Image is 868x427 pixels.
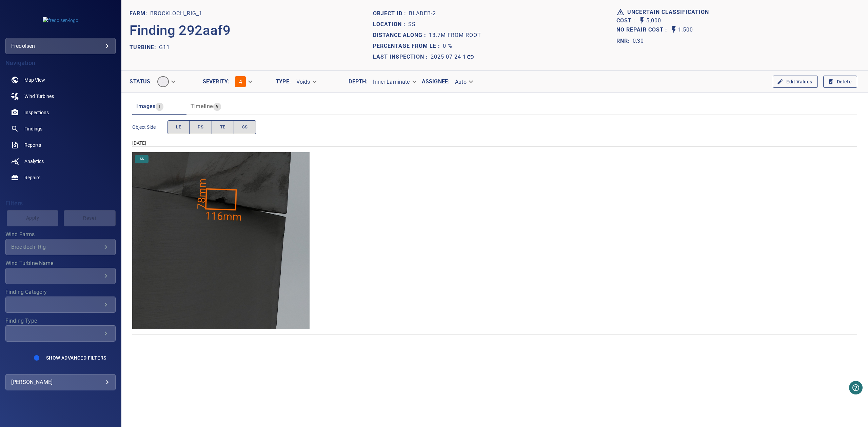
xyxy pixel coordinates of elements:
svg: Auto Cost [638,16,646,24]
h1: No Repair Cost : [616,27,670,33]
a: map noActive [5,72,116,88]
div: Voids [291,76,321,88]
span: Projected additional costs incurred by waiting 1 year to repair. This is a function of possible i... [616,25,670,35]
a: findings noActive [5,121,116,137]
span: Wind Turbines [24,93,54,100]
span: Show Advanced Filters [46,355,106,361]
img: fredolsen-logo [43,17,78,24]
label: Type : [276,79,291,84]
div: Auto [450,76,477,88]
p: Distance along : [373,31,429,39]
button: Delete [823,76,857,88]
label: Finding Category [5,289,116,295]
span: 9 [213,103,221,110]
div: Finding Type [5,325,116,342]
span: SS [242,123,248,131]
p: 13.7m from root [429,31,481,39]
label: Severity : [203,79,230,84]
div: objectSide [167,120,256,134]
h1: RNR: [616,37,633,45]
p: 1,500 [678,25,693,35]
p: bladeB-2 [409,9,436,18]
div: Wind Turbine Name [5,268,116,284]
div: Inner Laminate [368,76,420,88]
div: Brockloch_Rig [11,244,102,250]
label: Status : [130,79,152,84]
button: Show Advanced Filters [42,352,110,363]
h4: Navigation [5,60,116,66]
span: Analytics [24,158,44,165]
span: 4 [239,79,242,85]
h1: Cost : [616,18,638,24]
p: Brockloch_Rig_1 [150,9,202,18]
h4: Filters [5,200,116,207]
span: Object Side [132,124,167,130]
div: Wind Farms [5,239,116,255]
span: Images [136,103,155,109]
a: reports noActive [5,137,116,153]
span: Reports [24,142,41,148]
p: Percentage from LE : [373,42,443,50]
span: Repairs [24,174,40,181]
a: inspections noActive [5,104,116,121]
span: LE [176,123,181,131]
a: analytics noActive [5,153,116,169]
p: G11 [159,43,170,52]
span: Timeline [191,103,213,109]
span: 1 [156,103,163,110]
span: Map View [24,77,45,83]
span: PS [198,123,203,131]
div: - [152,74,179,90]
a: windturbines noActive [5,88,116,104]
div: 4 [230,74,257,90]
span: The base labour and equipment costs to repair the finding. Does not include the loss of productio... [616,16,638,25]
div: [PERSON_NAME] [11,377,110,388]
button: LE [167,120,190,134]
span: SS [136,157,148,161]
div: fredolsen [5,38,116,54]
p: Last Inspection : [373,53,431,61]
button: PS [189,120,212,134]
img: Brockloch_Rig_1/G11/2025-07-24-1/2025-07-24-1/image85wp95.jpg [132,152,309,329]
label: Depth : [349,79,368,84]
span: TE [220,123,225,131]
p: TURBINE: [130,43,159,52]
label: Wind Turbine Name [5,261,116,266]
svg: Auto No Repair Cost [670,25,678,34]
button: TE [212,120,234,134]
p: Finding 292aaf9 [130,20,231,41]
span: Findings [24,125,42,132]
button: Edit Values [773,76,817,88]
a: 2025-07-24-1 [431,53,474,61]
div: [DATE] [132,140,857,146]
p: SS [408,20,416,28]
label: Assignee : [422,79,450,84]
p: 2025-07-24-1 [431,53,466,61]
div: fredolsen [11,41,110,52]
p: 0 % [443,42,452,50]
p: FARM: [130,9,150,18]
label: Wind Farms [5,232,116,237]
p: Object ID : [373,9,409,18]
h1: Uncertain classification [627,9,712,16]
p: 5,000 [646,16,661,25]
span: The ratio of the additional incurred cost of repair in 1 year and the cost of repairing today. Fi... [616,36,644,46]
span: Inspections [24,109,49,116]
button: SS [234,120,256,134]
div: Finding Category [5,297,116,313]
label: Finding Type [5,318,116,324]
a: repairs noActive [5,169,116,186]
p: 0.30 [633,37,644,45]
span: - [158,79,168,85]
p: Location : [373,20,408,28]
